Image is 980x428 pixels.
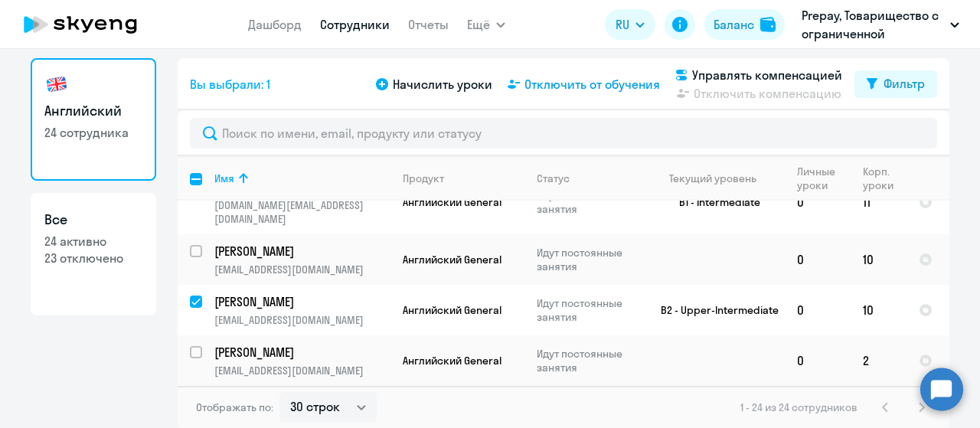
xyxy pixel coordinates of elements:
p: Идут постоянные занятия [537,246,642,273]
p: Идут постоянные занятия [537,188,642,216]
span: Английский General [403,253,501,266]
span: Вы выбрали: 1 [190,75,270,93]
p: [PERSON_NAME] [214,344,387,361]
a: [PERSON_NAME] [214,344,390,361]
h3: Английский [44,101,142,121]
a: Дашборд [248,17,302,32]
td: 10 [851,234,906,285]
button: Ещё [467,9,505,40]
p: 24 активно [44,233,142,250]
span: Ещё [467,15,490,34]
p: Prepay, Товарищество с ограниченной ответственностью «ITX (Айтикс)» (ТОО «ITX (Айтикс)») [802,6,944,43]
a: Отчеты [408,17,449,32]
p: [EMAIL_ADDRESS][DOMAIN_NAME] [214,313,390,327]
span: Начислить уроки [393,75,492,93]
td: 0 [785,285,851,335]
div: Корп. уроки [863,165,906,192]
td: 0 [785,170,851,234]
p: Идут постоянные занятия [537,347,642,374]
p: 23 отключено [44,250,142,266]
a: [PERSON_NAME] [214,243,390,260]
td: 0 [785,234,851,285]
span: Отображать по: [196,400,273,414]
span: Английский General [403,303,501,317]
div: Текущий уровень [655,172,784,185]
button: Фильтр [854,70,937,98]
p: 24 сотрудника [44,124,142,141]
a: Английский24 сотрудника [31,58,156,181]
p: Идут постоянные занятия [537,296,642,324]
p: [EMAIL_ADDRESS][DOMAIN_NAME] [214,263,390,276]
td: 2 [851,335,906,386]
button: Prepay, Товарищество с ограниченной ответственностью «ITX (Айтикс)» (ТОО «ITX (Айтикс)») [794,6,967,43]
span: Отключить от обучения [524,75,660,93]
span: Английский General [403,195,501,209]
td: B2 - Upper-Intermediate [642,285,785,335]
td: 10 [851,285,906,335]
img: balance [760,17,776,32]
a: [PERSON_NAME] [214,293,390,310]
span: 1 - 24 из 24 сотрудников [740,400,857,414]
td: B1 - Intermediate [642,170,785,234]
button: RU [605,9,655,40]
span: RU [616,15,629,34]
span: Английский General [403,354,501,368]
div: Текущий уровень [669,172,756,185]
p: [PERSON_NAME] [214,243,387,260]
input: Поиск по имени, email, продукту или статусу [190,118,937,149]
button: Балансbalance [704,9,785,40]
div: Фильтр [884,74,925,93]
p: [DOMAIN_NAME][EMAIL_ADDRESS][DOMAIN_NAME] [214,198,390,226]
div: Баланс [714,15,754,34]
span: Управлять компенсацией [692,66,842,84]
td: 0 [785,335,851,386]
div: Продукт [403,172,444,185]
div: Личные уроки [797,165,850,192]
a: Все24 активно23 отключено [31,193,156,315]
img: english [44,72,69,96]
a: Сотрудники [320,17,390,32]
div: Статус [537,172,570,185]
td: 11 [851,170,906,234]
div: Имя [214,172,390,185]
p: [EMAIL_ADDRESS][DOMAIN_NAME] [214,364,390,377]
p: [PERSON_NAME] [214,293,387,310]
h3: Все [44,210,142,230]
div: Имя [214,172,234,185]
